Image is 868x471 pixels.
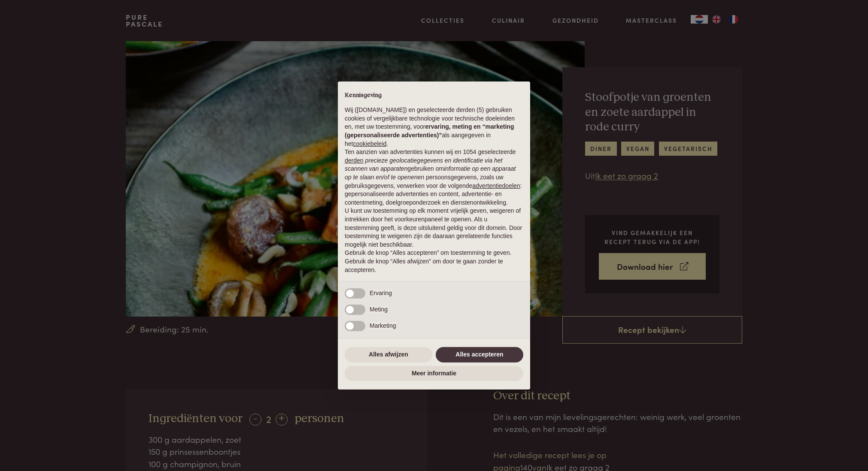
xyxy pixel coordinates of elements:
button: Alles accepteren [436,347,523,362]
a: cookiebeleid [353,140,386,147]
button: advertentiedoelen [472,182,520,190]
p: Ten aanzien van advertenties kunnen wij en 1054 geselecteerde gebruiken om en persoonsgegevens, z... [345,148,523,207]
p: U kunt uw toestemming op elk moment vrijelijk geven, weigeren of intrekken door het voorkeurenpan... [345,207,523,249]
p: Wij ([DOMAIN_NAME]) en geselecteerde derden (5) gebruiken cookies of vergelijkbare technologie vo... [345,106,523,148]
strong: ervaring, meting en “marketing (gepersonaliseerde advertenties)” [345,123,514,139]
button: Alles afwijzen [345,347,432,362]
p: Gebruik de knop “Alles accepteren” om toestemming te geven. Gebruik de knop “Alles afwijzen” om d... [345,249,523,274]
button: derden [345,157,364,165]
span: Ervaring [370,290,392,296]
span: Marketing [370,322,396,329]
button: Meer informatie [345,366,523,381]
h2: Kennisgeving [345,92,523,100]
span: Meting [370,306,388,313]
em: informatie op een apparaat op te slaan en/of te openen [345,165,516,181]
em: precieze geolocatiegegevens en identificatie via het scannen van apparaten [345,157,502,172]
